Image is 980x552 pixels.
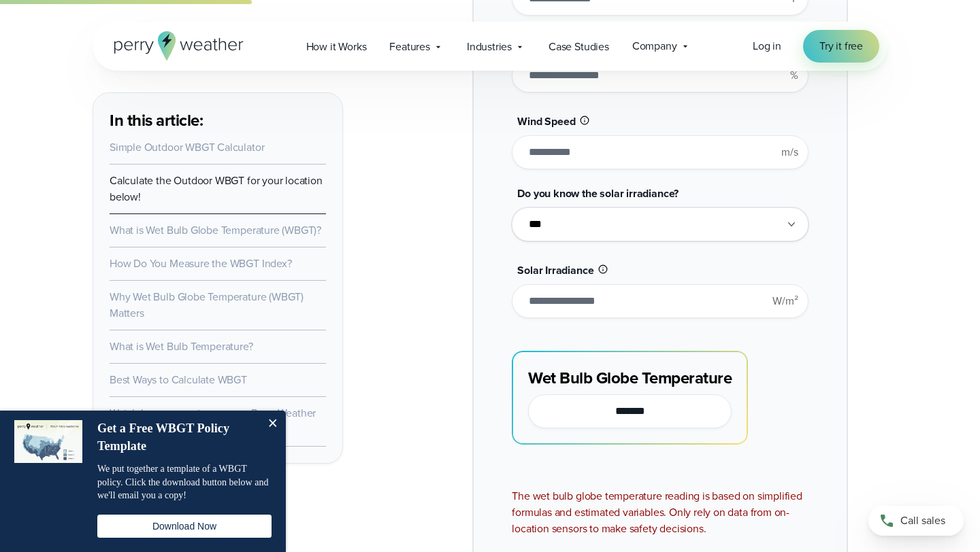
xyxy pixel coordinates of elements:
a: Calculate the Outdoor WBGT for your location below! [110,173,323,205]
a: Log in [753,38,781,54]
span: How it Works [306,39,367,55]
span: Call sales [900,513,945,529]
a: Simple Outdoor WBGT Calculator [110,139,264,155]
span: Industries [467,39,512,55]
h3: In this article: [110,109,326,131]
a: Call sales [868,506,964,536]
span: Company [632,38,677,54]
a: Try it free [803,30,879,63]
span: Solar Irradiance [517,262,593,278]
a: Why Wet Bulb Globe Temperature (WBGT) Matters [110,289,304,321]
div: The wet bulb globe temperature reading is based on simplified formulas and estimated variables. O... [512,488,808,537]
a: Best Ways to Calculate WBGT [110,372,247,387]
span: Try it free [819,38,863,54]
button: Close [259,411,286,438]
a: Watch how our customers use Perry Weather to calculate WBGT [110,405,316,437]
a: What is Wet Bulb Temperature? [110,339,253,354]
span: Wind Speed [517,114,575,129]
span: Do you know the solar irradiance? [517,186,679,201]
a: What is Wet Bulb Globe Temperature (WBGT)? [110,222,321,238]
h4: Get a Free WBGT Policy Template [97,420,257,455]
a: How it Works [295,33,378,61]
span: Log in [753,38,781,54]
span: Case Studies [549,39,609,55]
a: How Do You Measure the WBGT Index? [110,256,292,271]
a: Case Studies [537,33,621,61]
button: Download Now [97,515,272,538]
span: Features [389,39,430,55]
p: We put together a template of a WBGT policy. Click the download button below and we'll email you ... [97,462,272,502]
img: dialog featured image [14,420,82,463]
